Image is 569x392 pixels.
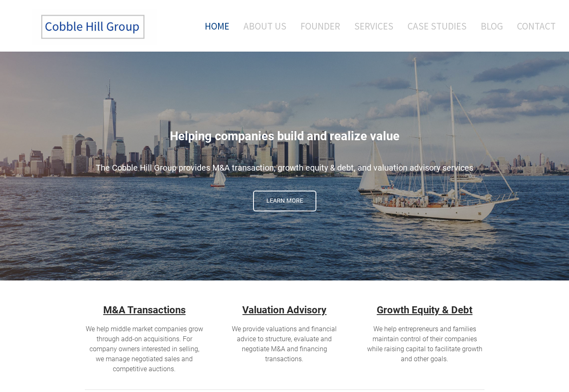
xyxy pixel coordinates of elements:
a: Home [192,9,236,43]
a: Blog [475,9,509,43]
span: Helping companies build and realize value [170,129,400,143]
a: Services [348,9,400,43]
span: We help middle market companies grow through add-on acquisitions. For company owners interested i... [86,325,203,373]
span: We provide valuations and financial advice to structure, evaluate and negotiate M&A and financing... [232,325,337,363]
a: Learn More [253,191,316,211]
img: The Cobble Hill Group LLC [32,9,157,45]
u: M&A Transactions [103,304,186,316]
strong: Growth Equity & Debt [377,304,472,316]
a: Founder [294,9,346,43]
a: Case Studies [401,9,473,43]
span: We help entrepreneurs and families maintain control of their companies while raising capital to f... [367,325,482,363]
a: Contact [511,9,556,43]
span: The Cobble Hill Group provides M&A transaction, growth equity & debt, and valuation advisory serv... [96,163,473,173]
a: Valuation Advisory [242,304,326,316]
span: Learn More [254,191,316,211]
a: About Us [237,9,293,43]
